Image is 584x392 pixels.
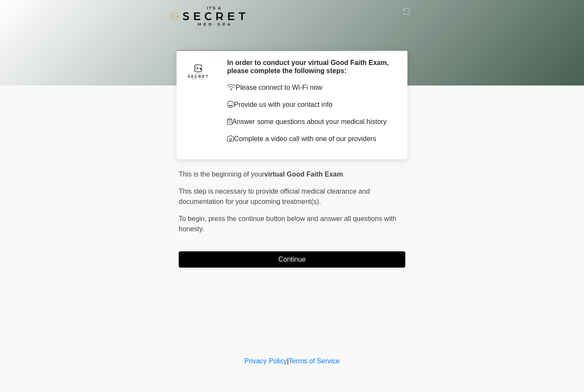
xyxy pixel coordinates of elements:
[227,59,392,75] h2: In order to conduct your virtual Good Faith Exam, please complete the following steps:
[227,134,392,144] p: Complete a video call with one of our providers
[179,215,396,233] span: press the continue button below and answer all questions with honesty.
[179,215,208,222] span: To begin,
[264,171,343,178] strong: virtual Good Faith Exam
[343,171,345,178] span: .
[185,59,211,84] img: Agent Avatar
[227,100,392,110] p: Provide us with your contact info
[245,357,287,365] a: Privacy Policy
[179,251,405,268] button: Continue
[179,188,370,205] span: This step is necessary to provide official medical clearance and documentation for your upcoming ...
[179,171,264,178] span: This is the beginning of your
[227,117,392,127] p: Answer some questions about your medical history
[170,6,245,26] img: It's A Secret Med Spa Logo
[287,357,289,365] a: |
[227,83,392,93] p: Please connect to Wi-Fi now
[172,31,412,47] h1: ‎ ‎
[289,357,339,365] a: Terms of Service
